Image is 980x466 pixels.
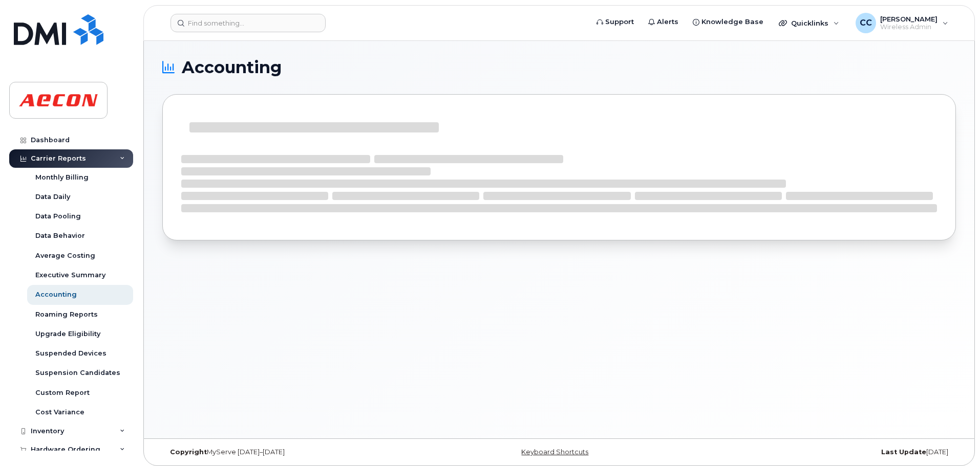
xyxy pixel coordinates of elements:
strong: Last Update [881,448,926,456]
div: MyServe [DATE]–[DATE] [162,448,427,456]
a: Keyboard Shortcuts [521,448,588,456]
strong: Copyright [170,448,207,456]
span: Accounting [182,60,282,75]
div: [DATE] [691,448,956,456]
